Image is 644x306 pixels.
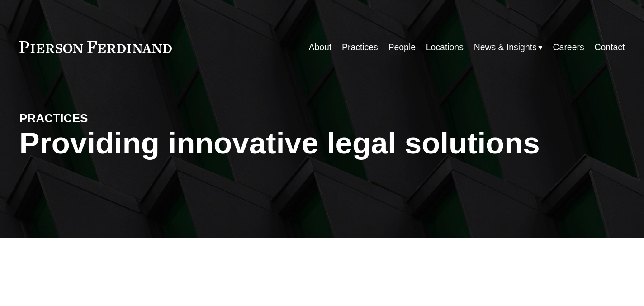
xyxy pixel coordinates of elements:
a: About [308,38,331,56]
h4: PRACTICES [19,111,171,126]
h1: Providing innovative legal solutions [19,126,625,161]
a: People [388,38,416,56]
span: News & Insights [474,39,537,55]
a: Contact [594,38,625,56]
a: Practices [342,38,378,56]
a: folder dropdown [474,38,543,56]
a: Locations [426,38,464,56]
a: Careers [553,38,584,56]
